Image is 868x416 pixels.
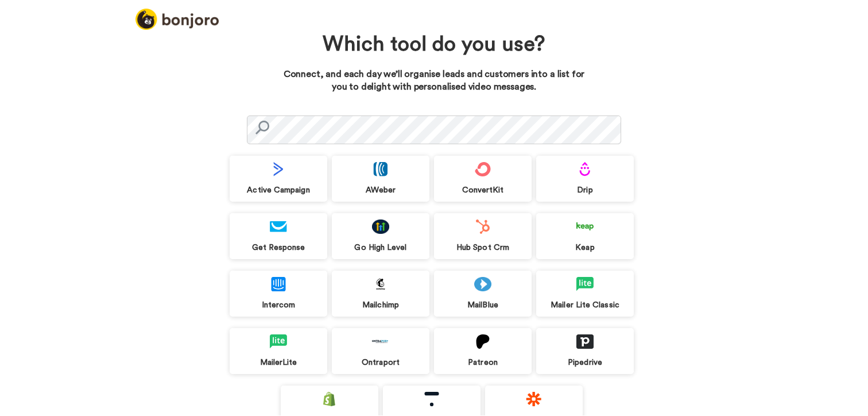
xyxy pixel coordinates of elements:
div: Ontraport [332,357,429,368]
div: ConvertKit [434,185,532,195]
img: logo_mailerlite.svg [576,277,594,291]
div: Get Response [230,242,327,253]
div: Hub Spot Crm [434,242,532,253]
img: logo_mailerlite.svg [270,334,287,349]
div: Go High Level [332,242,429,253]
img: logo_hubspot.svg [474,219,491,234]
img: logo_patreon.svg [474,334,491,349]
img: logo_pipedrive.png [576,334,594,349]
div: MailBlue [434,300,532,310]
div: Patreon [434,357,532,368]
img: logo_thinkific.svg [423,392,440,406]
img: logo_full.png [135,9,219,30]
img: logo_getresponse.svg [270,219,287,234]
div: Active Campaign [230,185,327,195]
div: Keap [536,242,634,253]
div: Intercom [230,300,327,310]
img: logo_gohighlevel.png [372,219,389,234]
img: logo_shopify.svg [321,392,338,406]
div: Pipedrive [536,357,634,368]
img: logo_keap.svg [576,219,594,234]
h1: Which tool do you use? [305,33,563,56]
img: logo_aweber.svg [372,162,389,176]
div: Drip [536,185,634,195]
div: Mailer Lite Classic [536,300,634,310]
img: logo_ontraport.svg [372,334,389,349]
p: Connect, and each day we’ll organise leads and customers into a list for you to delight with pers... [278,67,590,94]
img: logo_drip.svg [576,162,594,176]
img: logo_mailblue.png [474,277,491,291]
img: logo_intercom.svg [270,277,287,291]
div: MailerLite [230,357,327,368]
img: logo_zapier.svg [525,392,542,406]
div: AWeber [332,185,429,195]
img: logo_convertkit.svg [474,162,491,176]
img: logo_activecampaign.svg [270,162,287,176]
img: logo_mailchimp.svg [372,277,389,291]
div: Mailchimp [332,300,429,310]
img: search.svg [255,121,269,134]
